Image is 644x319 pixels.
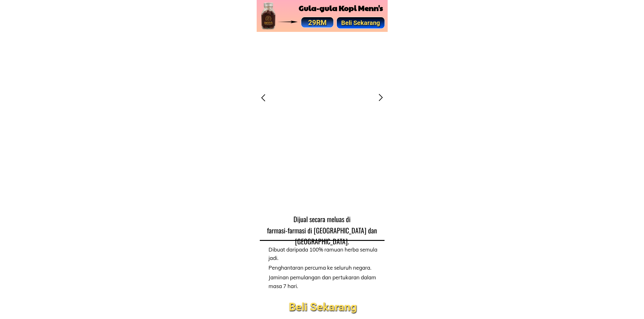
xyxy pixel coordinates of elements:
p: Beli Sekarang [337,17,385,28]
li: Dibuat daripada 100% ramuan herba semula jadi. [260,245,386,263]
h2: Gula-gula Kopi Menn's [297,2,385,14]
li: Penghantaran percuma ke seluruh negara. [260,263,386,273]
h2: Gula-gula Kopi Menn's – Penambah Kejantanan Super Kuat dari [GEOGRAPHIC_DATA] [263,190,381,226]
li: Jaminan pemulangan dan pertukaran dalam masa 7 hari. [260,273,386,290]
div: Dijual secara meluas di farmasi-farmasi di [GEOGRAPHIC_DATA] dan [GEOGRAPHIC_DATA]. [259,214,385,247]
p: 29RM [301,17,333,28]
p: Beli Sekarang [282,297,364,317]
